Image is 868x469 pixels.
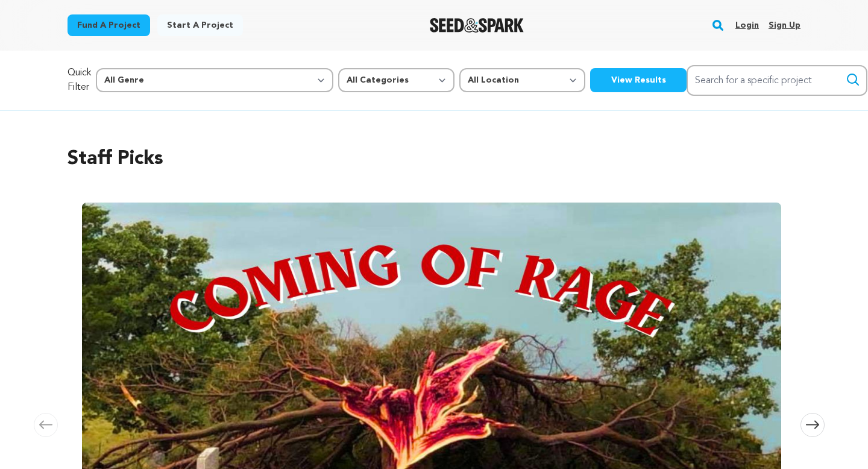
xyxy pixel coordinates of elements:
[430,18,524,33] img: Seed&Spark Logo Dark Mode
[687,65,867,96] input: Search for a specific project
[769,16,800,35] a: Sign up
[590,68,687,92] button: View Results
[68,14,150,36] a: Fund a project
[68,66,91,95] p: Quick Filter
[68,145,800,174] h2: Staff Picks
[735,16,759,35] a: Login
[157,14,243,36] a: Start a project
[430,18,524,33] a: Seed&Spark Homepage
